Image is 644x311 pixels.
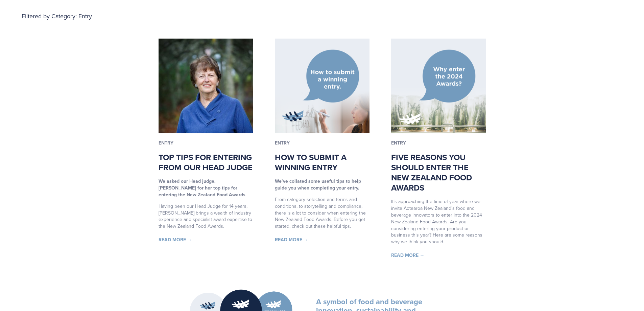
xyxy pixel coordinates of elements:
strong: We’ve collated some useful tips to help guide you when completing your entry. [275,178,361,191]
img: How to submit a winning entry [275,39,369,133]
a: Five reasons you should enter the New Zealand Food Awards [391,151,472,194]
p: Having been our Head Judge for 14 years, [PERSON_NAME] brings a wealth of industry experience and... [159,203,253,230]
p: It’s approaching the time of year where we invite Aotearoa New Zealand’s food and beverage innova... [391,198,486,245]
a: Read More → [391,252,425,259]
a: How to submit a winning entry [275,151,347,173]
a: Read More → [159,236,192,243]
strong: We asked our Head judge, [PERSON_NAME] for her top tips for entering the New Zealand Food Awards [159,178,245,198]
p: Filtered by Category: Entry [22,11,622,22]
img: Five reasons you should enter the New Zealand Food Awards [391,39,486,133]
p: Entry [391,139,486,147]
p: Entry [159,139,253,147]
a: Top tips for entering from our Head Judge [159,151,253,173]
p: Entry [275,139,369,147]
img: Top tips for entering from our Head Judge [159,39,253,133]
p: From category selection and terms and conditions, to storytelling and compliance, there is a lot ... [275,196,369,230]
a: Read More → [275,236,308,243]
p: . [159,178,253,198]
